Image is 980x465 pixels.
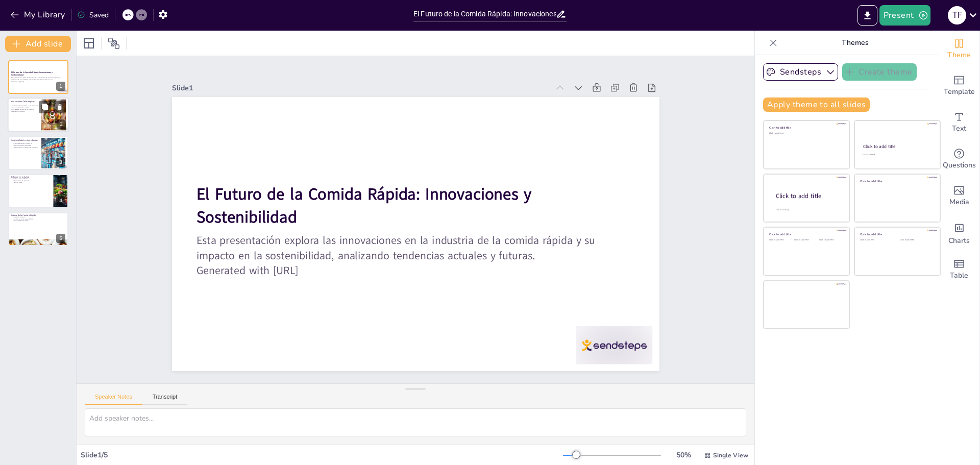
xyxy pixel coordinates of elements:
[948,5,966,26] button: T F
[939,67,979,104] div: Add ready made slides
[671,450,696,460] div: 50 %
[199,138,536,230] strong: El Futuro de la Comida Rápida: Innovaciones y Sostenibilidad
[11,109,38,111] p: Inteligencia artificial en la industria
[860,232,933,236] div: Click to add title
[952,123,966,134] span: Text
[948,235,970,247] span: Charts
[204,35,575,123] div: Slide 1
[900,239,932,241] div: Click to add text
[11,180,51,182] p: Reformulación de productos
[11,77,65,81] p: Esta presentación explora las innovaciones en la industria de la comida rápida y su impacto en la...
[11,71,53,77] strong: El Futuro de la Comida Rápida: Innovaciones y Sostenibilidad
[819,239,842,241] div: Click to add text
[413,7,556,21] input: Insert title
[11,107,38,109] p: Uso de aplicaciones móviles
[77,10,109,20] div: Saved
[842,63,917,81] button: Create theme
[939,178,979,214] div: Add images, graphics, shapes or video
[8,98,69,133] div: 2
[56,82,65,91] div: 1
[769,239,792,241] div: Click to add text
[863,143,931,150] div: Click to add title
[781,31,928,55] p: Themes
[769,126,842,130] div: Click to add title
[769,232,842,236] div: Click to add title
[857,5,877,26] button: Export to PowerPoint
[950,270,968,281] span: Table
[11,81,65,83] p: Generated with [URL]
[863,154,930,156] div: Click to add text
[776,209,840,211] div: Click to add body
[8,60,68,94] div: 1
[860,179,933,183] div: Click to add title
[860,239,892,241] div: Click to add text
[763,97,870,112] button: Apply theme to all slides
[11,146,38,149] p: Transparencia en la cadena de suministro
[794,239,817,241] div: Click to add text
[142,394,188,405] button: Transcript
[81,450,563,460] div: Slide 1 / 5
[776,192,841,201] div: Click to add title
[11,213,65,216] p: Futuro de la Comida Rápida
[39,101,51,113] button: Duplicate Slide
[8,136,68,170] div: 3
[879,5,930,26] button: Present
[11,105,38,107] p: Innovaciones en pedidos y automatización
[56,196,65,205] div: 4
[85,394,142,405] button: Speaker Notes
[939,251,979,288] div: Add a table
[54,101,66,113] button: Delete Slide
[11,111,38,113] p: Reducción de costos
[11,143,38,145] p: Ingredientes locales y orgánicos
[939,104,979,141] div: Add text boxes
[713,451,748,459] span: Single View
[192,187,627,307] p: Esta presentación explora las innovaciones en la industria de la comida rápida y su impacto en la...
[11,219,65,222] p: Personalización de menús
[949,197,969,208] span: Media
[8,212,68,246] div: 5
[11,139,38,142] p: Sostenibilidad en Ingredientes
[11,216,65,218] p: Innovación continua
[81,35,97,52] div: Layout
[11,176,51,179] p: Enfoque en la Salud
[944,86,975,97] span: Template
[11,178,51,180] p: Opciones más saludables
[108,37,120,50] span: Position
[11,218,65,220] p: Compromiso con la sostenibilidad
[5,36,71,52] button: Add slide
[189,216,621,322] p: Generated with [URL]
[8,174,68,208] div: 4
[8,7,69,23] button: My Library
[769,132,842,135] div: Click to add text
[948,6,966,25] div: T F
[11,101,38,104] p: Innovaciones Tecnológicas
[11,182,51,184] p: Etiquetas claras
[56,234,65,243] div: 5
[11,144,38,146] p: Prácticas agrícolas sostenibles
[943,160,976,171] span: Questions
[763,63,838,81] button: Sendsteps
[939,214,979,251] div: Add charts and graphs
[939,31,979,67] div: Change the overall theme
[939,141,979,178] div: Get real-time input from your audience
[947,50,971,61] span: Theme
[56,158,65,167] div: 3
[57,120,66,129] div: 2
